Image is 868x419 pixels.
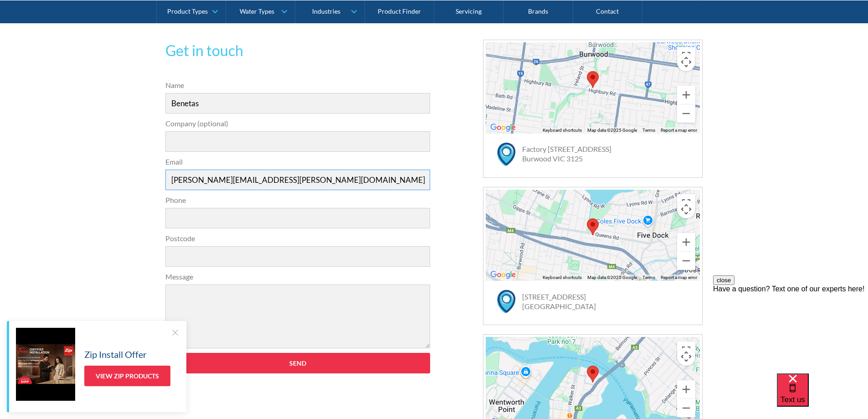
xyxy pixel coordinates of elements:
[677,347,695,366] button: Map camera controls
[167,7,208,15] div: Product Types
[661,275,697,280] a: Report a map error
[677,399,695,417] button: Zoom out
[522,145,611,163] a: Factory [STREET_ADDRESS]Burwood VIC 3125
[587,218,599,235] div: Map pin
[165,40,431,62] h2: Get in touch
[497,290,515,313] img: map marker icon
[165,271,431,282] label: Message
[84,347,147,361] h5: Zip Install Offer
[587,128,637,133] span: Map data ©2025 Google
[165,195,431,206] label: Phone
[587,366,599,383] div: Map pin
[677,252,695,270] button: Zoom out
[677,47,695,65] button: Toggle fullscreen view
[240,7,274,15] div: Water Types
[84,366,170,386] a: View Zip Products
[488,122,518,134] a: Open this area in Google Maps (opens a new window)
[488,269,518,281] a: Open this area in Google Maps (opens a new window)
[165,118,431,129] label: Company (optional)
[497,143,515,166] img: map marker icon
[543,274,582,281] button: Keyboard shortcuts
[677,341,695,360] button: Toggle fullscreen view
[522,292,596,310] a: [STREET_ADDRESS][GEOGRAPHIC_DATA]
[677,86,695,104] button: Zoom in
[165,353,431,373] input: Send
[587,71,599,88] div: Map pin
[16,328,75,401] img: Zip Install Offer
[661,128,697,133] a: Report a map error
[488,122,518,134] img: Google
[488,269,518,281] img: Google
[677,53,695,71] button: Map camera controls
[161,80,435,383] form: Contact Form
[777,373,868,419] iframe: podium webchat widget bubble
[587,275,637,280] span: Map data ©2025 Google
[713,275,868,385] iframe: podium webchat widget prompt
[677,200,695,218] button: Map camera controls
[642,275,655,280] a: Terms
[677,380,695,398] button: Zoom in
[543,127,582,134] button: Keyboard shortcuts
[312,7,340,15] div: Industries
[642,128,655,133] a: Terms
[165,156,431,167] label: Email
[677,194,695,212] button: Toggle fullscreen view
[165,233,431,244] label: Postcode
[677,104,695,123] button: Zoom out
[677,233,695,251] button: Zoom in
[165,80,431,91] label: Name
